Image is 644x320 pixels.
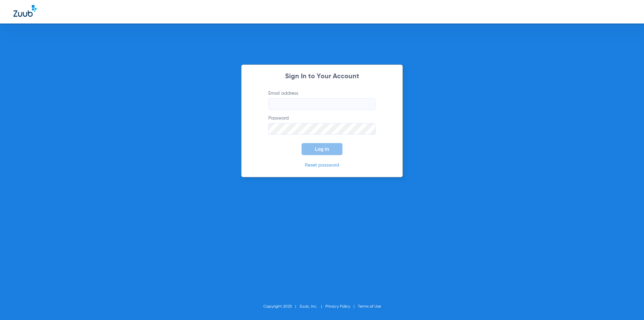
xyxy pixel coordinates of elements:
[325,305,350,309] a: Privacy Policy
[305,163,339,168] a: Reset password
[263,303,300,310] li: Copyright 2025
[268,115,376,135] label: Password
[302,143,342,155] button: Log In
[358,305,381,309] a: Terms of Use
[300,303,325,310] li: Zuub, Inc.
[13,5,37,17] img: Zuub Logo
[315,146,329,152] span: Log In
[268,123,376,135] input: Password
[268,90,376,110] label: Email address
[258,73,386,80] h2: Sign In to Your Account
[268,98,376,110] input: Email address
